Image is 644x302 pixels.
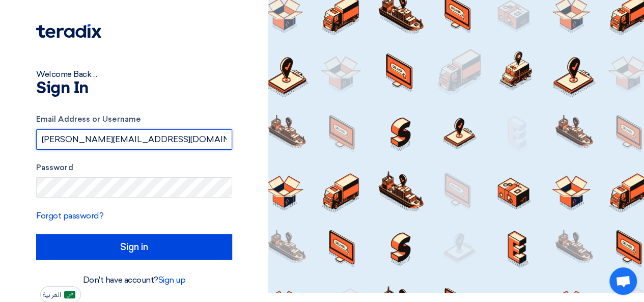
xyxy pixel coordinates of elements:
[36,274,232,286] div: Don't have account?
[36,114,232,125] label: Email Address or Username
[36,24,101,38] img: Teradix logo
[36,211,103,221] a: Forgot password?
[36,80,232,97] h1: Sign In
[36,129,232,150] input: Enter your business email or username
[36,68,232,80] div: Welcome Back ...
[36,234,232,260] input: Sign in
[36,162,232,174] label: Password
[43,291,61,298] span: العربية
[609,267,637,295] div: Open chat
[158,275,186,285] a: Sign up
[64,291,75,298] img: ar-AR.png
